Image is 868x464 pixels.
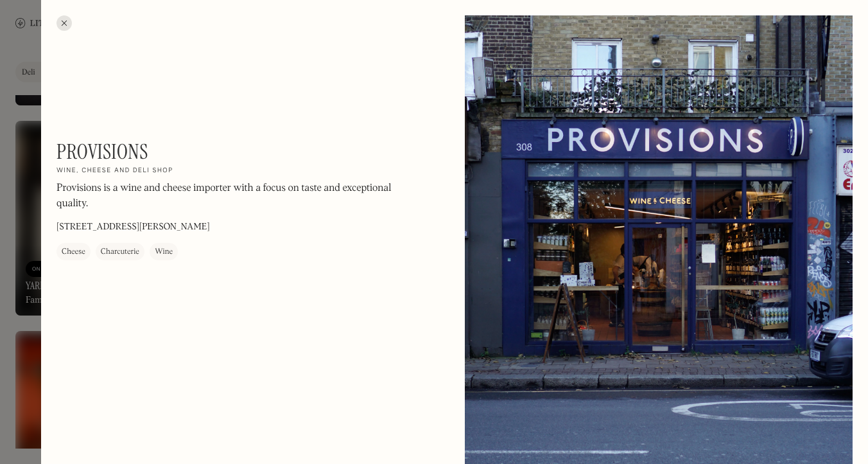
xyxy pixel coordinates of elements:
[56,139,148,164] h1: Provisions
[101,245,139,258] div: Charcuterie
[155,245,173,258] div: Wine
[56,220,210,234] p: [STREET_ADDRESS][PERSON_NAME]
[56,166,173,175] h2: Wine, cheese and deli shop
[56,181,403,211] p: Provisions is a wine and cheese importer with a focus on taste and exceptional quality.
[62,245,85,258] div: Cheese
